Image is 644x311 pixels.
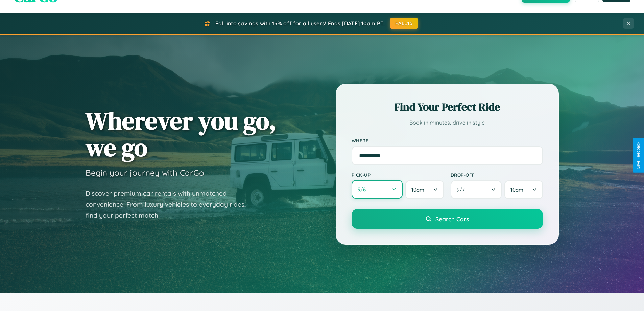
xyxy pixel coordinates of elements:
button: Search Cars [352,209,543,229]
p: Discover premium car rentals with unmatched convenience. From luxury vehicles to everyday rides, ... [86,188,255,221]
span: 9 / 7 [457,186,468,193]
button: 10am [405,180,444,199]
button: 9/7 [451,180,502,199]
button: 9/6 [352,180,403,199]
button: FALL15 [390,18,418,29]
div: Give Feedback [636,142,641,169]
button: 10am [504,180,543,199]
h2: Find Your Perfect Ride [352,99,543,114]
label: Pick-up [352,172,444,178]
span: 10am [411,186,424,193]
span: Fall into savings with 15% off for all users! Ends [DATE] 10am PT. [215,20,385,27]
h1: Wherever you go, we go [86,107,276,161]
span: Search Cars [435,215,469,223]
p: Book in minutes, drive in style [352,118,543,128]
label: Drop-off [451,172,543,178]
span: 10am [510,186,523,193]
span: 9 / 6 [358,186,369,193]
h3: Begin your journey with CarGo [86,168,204,178]
label: Where [352,138,543,143]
